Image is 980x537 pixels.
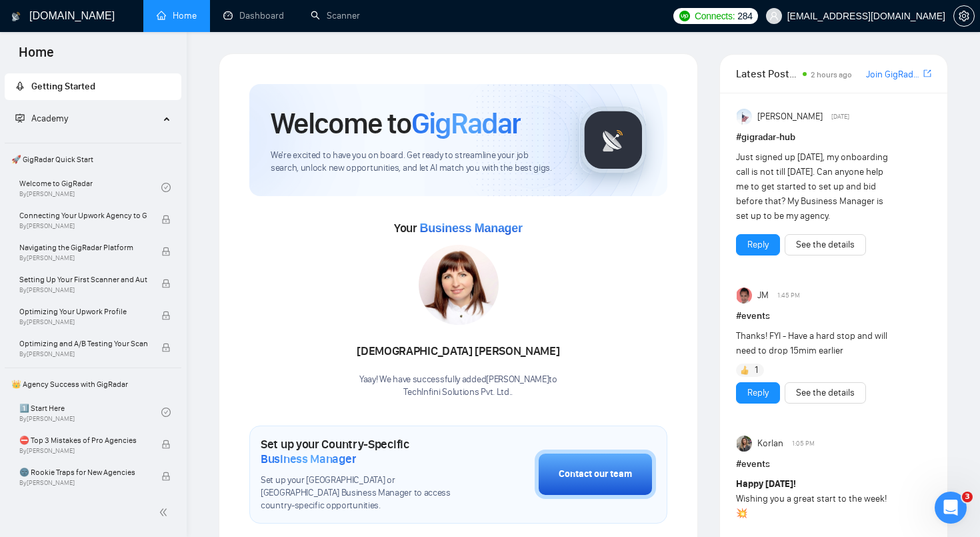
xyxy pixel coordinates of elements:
span: [PERSON_NAME] [757,109,823,124]
img: 1717011496085-22.jpg [419,245,499,325]
span: JM [757,288,769,303]
span: By [PERSON_NAME] [19,222,147,230]
span: 1 [755,364,758,377]
span: user [769,11,779,21]
span: Academy [31,113,68,124]
a: dashboardDashboard [223,10,284,21]
span: GigRadar [411,105,521,141]
a: Reply [747,237,769,252]
h1: # gigradar-hub [736,130,931,145]
span: By [PERSON_NAME] [19,350,147,358]
span: lock [161,440,171,449]
button: See the details [785,382,866,404]
a: See the details [796,237,855,252]
span: Connects: [695,9,735,23]
img: 👍 [740,366,749,375]
img: Korlan [737,436,753,452]
span: 1:45 PM [777,290,800,302]
span: Navigating the GigRadar Platform [19,241,147,254]
span: Latest Posts from the GigRadar Community [736,65,799,82]
img: gigradar-logo.png [580,107,647,173]
img: logo [11,6,21,27]
h1: # events [736,309,931,324]
span: 🌚 Rookie Traps for New Agencies [19,466,147,479]
span: export [923,68,931,79]
span: double-left [159,506,172,519]
span: 284 [737,9,752,23]
span: Setting Up Your First Scanner and Auto-Bidder [19,273,147,286]
span: fund-projection-screen [15,113,25,123]
span: Home [8,43,65,71]
strong: Happy [DATE]! [736,478,796,490]
span: [DATE] [831,111,849,123]
span: lock [161,343,171,352]
img: JM [737,288,753,304]
a: Reply [747,386,769,400]
span: We're excited to have you on board. Get ready to streamline your job search, unlock new opportuni... [271,149,558,175]
span: By [PERSON_NAME] [19,286,147,294]
li: Getting Started [5,73,181,100]
a: Join GigRadar Slack Community [866,67,921,82]
span: Your [394,221,523,235]
div: Just signed up [DATE], my onboarding call is not till [DATE]. Can anyone help me to get started t... [736,150,893,223]
span: By [PERSON_NAME] [19,318,147,326]
span: 1:05 PM [792,438,815,450]
span: rocket [15,81,25,91]
a: export [923,67,931,80]
a: setting [953,11,975,21]
div: Yaay! We have successfully added [PERSON_NAME] to [357,374,559,399]
button: See the details [785,234,866,255]
span: 👑 Agency Success with GigRadar [6,371,180,398]
a: 1️⃣ Start HereBy[PERSON_NAME] [19,398,161,427]
a: Welcome to GigRadarBy[PERSON_NAME] [19,173,161,202]
div: Thanks! FYI - Have a hard stop and will need to drop 15mim earlier [736,329,893,358]
span: By [PERSON_NAME] [19,447,147,455]
span: lock [161,311,171,320]
img: upwork-logo.png [679,11,690,21]
span: Business Manager [261,452,356,466]
p: TechInfini Solutions Pvt. Ltd. . [357,386,559,399]
span: Connecting Your Upwork Agency to GigRadar [19,209,147,222]
span: By [PERSON_NAME] [19,479,147,487]
button: Reply [736,234,780,255]
button: Contact our team [535,450,656,499]
span: 2 hours ago [811,70,852,79]
span: 💥 [736,508,747,519]
span: setting [954,11,974,21]
span: Set up your [GEOGRAPHIC_DATA] or [GEOGRAPHIC_DATA] Business Manager to access country-specific op... [261,474,468,512]
a: homeHome [157,10,197,21]
span: check-circle [161,183,171,192]
div: Contact our team [559,467,632,482]
a: searchScanner [311,10,360,21]
span: lock [161,279,171,288]
img: Anisuzzaman Khan [737,109,753,125]
span: Korlan [757,436,783,451]
iframe: Intercom live chat [935,492,967,524]
span: lock [161,472,171,481]
span: check-circle [161,408,171,417]
h1: # events [736,457,931,472]
div: [DEMOGRAPHIC_DATA] [PERSON_NAME] [357,340,559,363]
span: By [PERSON_NAME] [19,254,147,262]
span: Optimizing and A/B Testing Your Scanner for Better Results [19,337,147,350]
span: 3 [962,492,973,502]
span: Getting Started [31,81,95,92]
span: ⛔ Top 3 Mistakes of Pro Agencies [19,434,147,447]
span: Business Manager [419,221,522,235]
span: Academy [15,113,68,124]
a: See the details [796,386,855,400]
span: 🚀 GigRadar Quick Start [6,146,180,173]
span: lock [161,247,171,256]
button: Reply [736,382,780,404]
button: setting [953,5,975,27]
h1: Set up your Country-Specific [261,437,468,466]
span: Optimizing Your Upwork Profile [19,305,147,318]
span: lock [161,215,171,224]
h1: Welcome to [271,105,521,141]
